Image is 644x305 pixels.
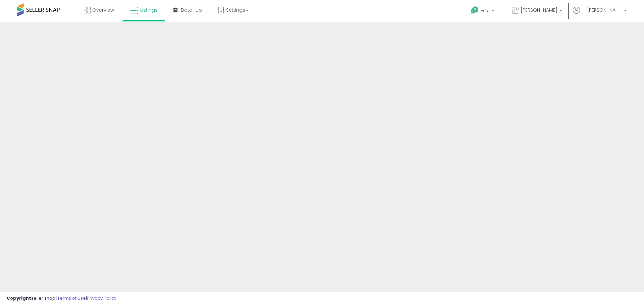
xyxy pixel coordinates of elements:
[471,6,479,14] i: Get Help
[181,7,202,13] span: DataHub
[7,295,31,301] strong: Copyright
[7,295,116,302] div: seller snap | |
[92,7,114,13] span: Overview
[573,7,627,22] a: Hi [PERSON_NAME]
[57,295,86,301] a: Terms of Use
[582,7,622,13] span: Hi [PERSON_NAME]
[87,295,116,301] a: Privacy Policy
[521,7,557,13] span: [PERSON_NAME]
[140,7,158,13] span: Listings
[466,1,501,22] a: Help
[481,8,490,13] span: Help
